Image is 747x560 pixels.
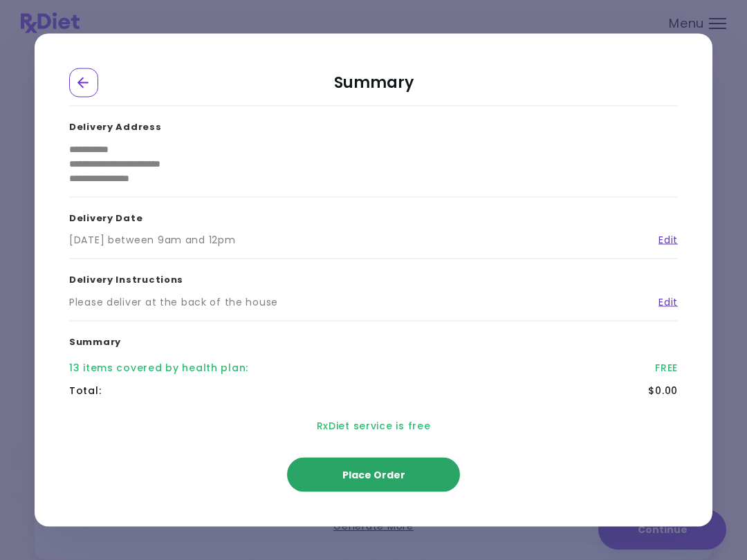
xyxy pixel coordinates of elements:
[69,106,678,142] h3: Delivery Address
[69,384,101,398] div: Total :
[69,402,678,450] div: RxDiet service is free
[69,259,678,295] h3: Delivery Instructions
[69,295,278,309] div: Please deliver at the back of the house
[648,295,678,309] a: Edit
[69,361,248,375] div: 13 items covered by health plan :
[69,321,678,357] h3: Summary
[648,384,678,398] div: $0.00
[69,197,678,233] h3: Delivery Date
[69,68,678,106] h2: Summary
[648,233,678,248] a: Edit
[69,233,235,248] div: [DATE] between 9am and 12pm
[69,68,98,97] div: Go Back
[342,468,405,482] span: Place Order
[655,361,678,375] div: FREE
[287,458,460,492] button: Place Order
